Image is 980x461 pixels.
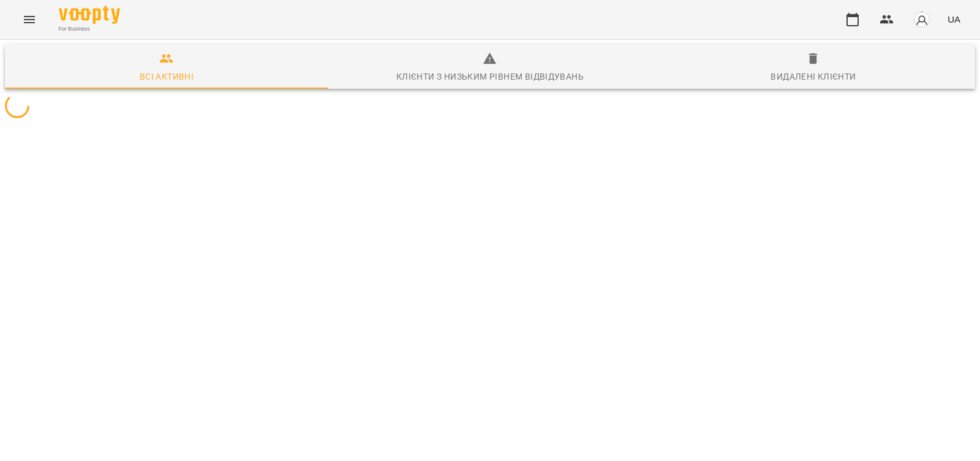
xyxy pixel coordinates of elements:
[396,69,584,84] div: Клієнти з низьким рівнем відвідувань
[948,13,960,26] span: UA
[59,25,120,33] span: For Business
[59,6,120,24] img: Voopty Logo
[140,69,194,84] div: Всі активні
[771,69,856,84] div: Видалені клієнти
[943,8,965,31] button: UA
[913,11,930,28] img: avatar_s.png
[15,5,44,34] button: Menu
